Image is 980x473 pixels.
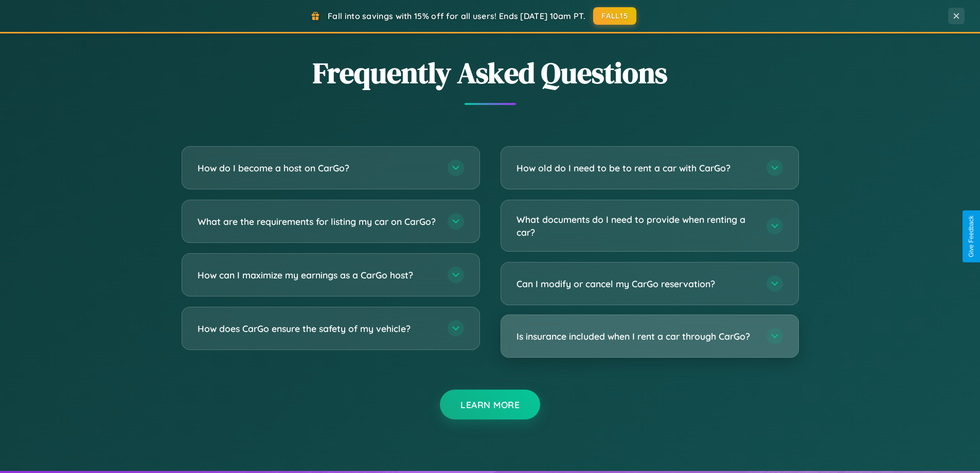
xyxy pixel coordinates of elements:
button: Learn More [440,390,540,419]
h3: What documents do I need to provide when renting a car? [516,213,756,238]
h3: What are the requirements for listing my car on CarGo? [198,215,437,228]
div: Give Feedback [968,216,975,257]
span: Fall into savings with 15% off for all users! Ends [DATE] 10am PT. [328,11,585,21]
h3: How old do I need to be to rent a car with CarGo? [516,162,756,174]
h3: How does CarGo ensure the safety of my vehicle? [198,322,437,335]
h3: Is insurance included when I rent a car through CarGo? [516,330,756,343]
h3: Can I modify or cancel my CarGo reservation? [516,277,756,290]
h2: Frequently Asked Questions [182,53,799,93]
button: FALL15 [593,7,636,25]
h3: How can I maximize my earnings as a CarGo host? [198,269,437,282]
h3: How do I become a host on CarGo? [198,162,437,174]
